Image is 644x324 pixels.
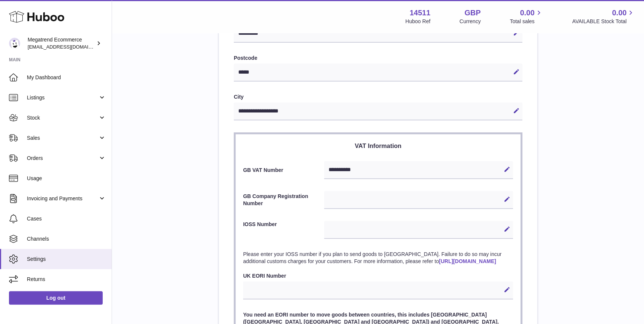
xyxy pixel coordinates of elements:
span: Returns [27,276,106,283]
div: Currency [460,18,481,25]
label: IOSS Number [243,221,324,237]
span: Channels [27,235,106,243]
span: Stock [27,114,98,121]
a: [URL][DOMAIN_NAME] [439,258,496,264]
div: Megatrend Ecommerce [28,36,95,50]
span: My Dashboard [27,74,106,81]
label: UK EORI Number [243,272,513,280]
strong: GBP [464,8,480,18]
strong: 14511 [410,8,430,18]
label: City [234,93,522,101]
label: GB VAT Number [243,167,324,174]
span: Invoicing and Payments [27,195,98,202]
span: 0.00 [612,8,626,18]
label: Postcode [234,55,522,62]
span: [EMAIL_ADDRESS][DOMAIN_NAME] [28,44,110,50]
span: Settings [27,256,106,263]
span: Usage [27,175,106,182]
span: Listings [27,94,98,101]
span: Sales [27,135,98,142]
label: GB Company Registration Number [243,193,324,207]
a: 0.00 AVAILABLE Stock Total [572,8,635,25]
span: Total sales [510,18,543,25]
span: Orders [27,155,98,162]
span: AVAILABLE Stock Total [572,18,635,25]
h3: VAT Information [243,142,513,150]
span: 0.00 [520,8,535,18]
span: Cases [27,215,106,222]
a: Log out [9,291,103,305]
img: internalAdmin-14511@internal.huboo.com [9,38,20,49]
div: Huboo Ref [405,18,430,25]
a: 0.00 Total sales [510,8,543,25]
p: Please enter your IOSS number if you plan to send goods to [GEOGRAPHIC_DATA]. Failure to do so ma... [243,251,513,265]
